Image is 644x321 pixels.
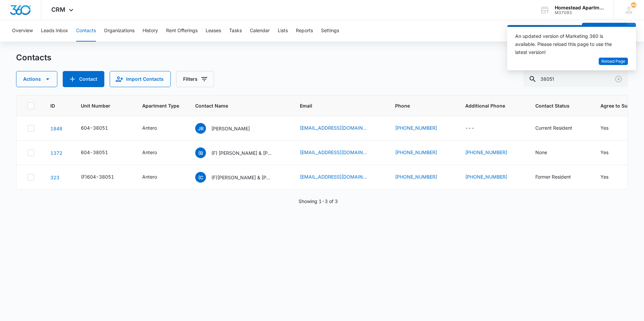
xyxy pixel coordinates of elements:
div: Yes [600,124,608,131]
div: Phone - (970) 451-3652 - Select to Edit Field [395,149,449,157]
button: Rent Offerings [166,20,198,42]
div: Agree to Subscribe - Yes - Select to Edit Field [600,149,621,157]
div: Contact Status - None - Select to Edit Field [535,149,559,157]
button: Add Contact [582,23,627,39]
a: [PHONE_NUMBER] [395,173,437,180]
span: CRM [51,6,65,13]
span: Email [300,102,369,109]
div: An updated version of Marketing 360 is available. Please reload this page to use the latest version! [515,32,620,56]
button: Leads Inbox [41,20,68,42]
button: Import Contacts [110,71,171,87]
div: Additional Phone - (915) 781-5379 - Select to Edit Field [465,173,519,181]
a: [PHONE_NUMBER] [395,149,437,156]
div: Contact Name - (F) Bertha Contreras & Rodrigo Rivera - Select to Edit Field [195,147,284,158]
button: Leases [206,20,221,42]
a: Navigate to contact details page for Juana Rodriguez Castillo [50,126,62,131]
div: Apartment Type - Antero - Select to Edit Field [142,149,169,157]
div: None [535,149,547,156]
div: Former Resident [535,173,571,180]
div: Current Resident [535,124,572,131]
span: Reload Page [601,58,625,65]
a: [EMAIL_ADDRESS][DOMAIN_NAME] [300,124,367,131]
button: Lists [278,20,288,42]
button: Actions [16,71,57,87]
div: Unit Number - 604-38051 - Select to Edit Field [81,149,120,157]
div: Contact Name - Juana Rodriguez Castillo - Select to Edit Field [195,123,262,134]
p: Showing 1-3 of 3 [299,198,338,205]
div: account name [555,5,604,10]
span: Contact Status [535,102,575,109]
button: History [143,20,158,42]
a: [EMAIL_ADDRESS][DOMAIN_NAME] [300,149,367,156]
a: [PHONE_NUMBER] [395,124,437,131]
button: Clear [613,74,624,84]
p: [PERSON_NAME] [211,125,250,132]
div: (F)604-38051 [81,173,114,180]
a: Navigate to contact details page for (F)Jose Carrillo & Cameron French & Paige Harvey [50,175,59,180]
span: (B [195,147,206,158]
div: Contact Status - Current Resident - Select to Edit Field [535,124,584,132]
span: Unit Number [81,102,126,109]
div: Email - prettybee.04@gmail.com - Select to Edit Field [300,149,379,157]
button: Contacts [76,20,96,42]
div: Contact Status - Former Resident - Select to Edit Field [535,173,583,181]
div: Email - juanisrodriguez13@gmail.com - Select to Edit Field [300,124,379,132]
span: (C [195,172,206,183]
div: Phone - (720) 998-4380 - Select to Edit Field [395,173,449,181]
button: Organizations [104,20,135,42]
div: Apartment Type - Antero - Select to Edit Field [142,124,169,132]
input: Search Contacts [523,71,628,87]
div: Agree to Subscribe - Yes - Select to Edit Field [600,173,621,181]
div: Apartment Type - Antero - Select to Edit Field [142,173,169,181]
span: 48 [631,2,636,8]
div: Contact Name - (F)Jose Carrillo & Cameron French & Paige Harvey - Select to Edit Field [195,172,284,183]
p: (F) [PERSON_NAME] & [PERSON_NAME] [211,149,272,156]
span: Contact Name [195,102,274,109]
a: [EMAIL_ADDRESS][DOMAIN_NAME] [300,173,367,180]
button: Calendar [250,20,270,42]
span: Apartment Type [142,102,179,109]
div: Antero [142,149,157,156]
a: [PHONE_NUMBER] [465,173,507,180]
a: Navigate to contact details page for (F) Bertha Contreras & Rodrigo Rivera [50,150,62,156]
span: Additional Phone [465,102,519,109]
span: JR [195,123,206,134]
span: ID [50,102,55,109]
div: 604-38051 [81,124,108,131]
div: Additional Phone - (970) 539-6665 - Select to Edit Field [465,149,519,157]
div: account id [555,10,604,15]
div: 604-38051 [81,149,108,156]
button: Reload Page [599,58,628,65]
button: Reports [296,20,313,42]
div: Agree to Subscribe - Yes - Select to Edit Field [600,124,621,132]
span: Phone [395,102,439,109]
button: Filters [176,71,214,87]
p: (F)[PERSON_NAME] & [PERSON_NAME] & [PERSON_NAME] [211,174,272,181]
div: Additional Phone - - Select to Edit Field [465,124,486,132]
button: Overview [12,20,33,42]
div: Phone - (970) 515-8986 - Select to Edit Field [395,124,449,132]
div: Email - carillojose940@gmail.com - Select to Edit Field [300,173,379,181]
h1: Contacts [16,53,51,63]
div: --- [465,124,474,132]
a: [PHONE_NUMBER] [465,149,507,156]
button: Tasks [229,20,242,42]
button: Add Contact [63,71,104,87]
div: Antero [142,124,157,131]
div: Yes [600,173,608,180]
div: Unit Number - 604-38051 - Select to Edit Field [81,124,120,132]
div: Antero [142,173,157,180]
div: Yes [600,149,608,156]
button: Settings [321,20,339,42]
div: notifications count [631,2,636,8]
div: Unit Number - (F)604-38051 - Select to Edit Field [81,173,126,181]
